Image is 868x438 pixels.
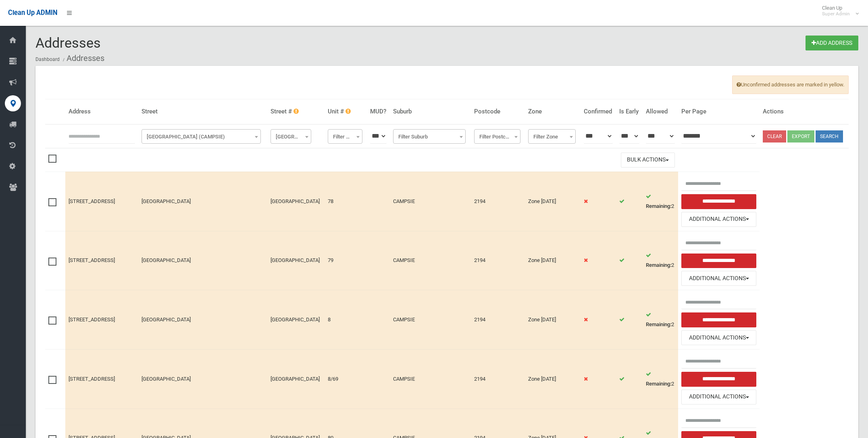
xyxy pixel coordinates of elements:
[390,290,471,350] td: CAMPSIE
[471,231,525,290] td: 2194
[646,203,671,209] strong: Remaining:
[267,349,325,409] td: [GEOGRAPHIC_DATA]
[138,290,267,350] td: [GEOGRAPHIC_DATA]
[806,36,858,50] a: Add Address
[390,231,471,290] td: CAMPSIE
[822,11,850,17] small: Super Admin
[325,349,367,409] td: 8/69
[732,75,849,94] span: Unconfirmed addresses are marked in yellow.
[325,290,367,350] td: 8
[142,108,264,115] h4: Street
[271,129,311,144] span: Filter Street #
[681,271,756,286] button: Additional Actions
[474,129,520,144] span: Filter Postcode
[471,172,525,231] td: 2194
[138,231,267,290] td: [GEOGRAPHIC_DATA]
[818,5,858,17] span: Clean Up
[530,131,574,143] span: Filter Zone
[476,131,518,143] span: Filter Postcode
[525,231,580,290] td: Zone [DATE]
[681,108,756,115] h4: Per Page
[787,130,814,143] button: Export
[643,290,678,350] td: 2
[646,381,671,387] strong: Remaining:
[525,349,580,409] td: Zone [DATE]
[138,172,267,231] td: [GEOGRAPHIC_DATA]
[643,231,678,290] td: 2
[646,262,671,268] strong: Remaining:
[267,231,325,290] td: [GEOGRAPHIC_DATA]
[69,376,115,382] a: [STREET_ADDRESS]
[390,349,471,409] td: CAMPSIE
[681,330,756,345] button: Additional Actions
[393,108,468,115] h4: Suburb
[763,130,786,143] a: Clear
[393,129,465,144] span: Filter Suburb
[816,130,843,143] button: Search
[646,321,671,327] strong: Remaining:
[138,349,267,409] td: [GEOGRAPHIC_DATA]
[35,57,60,62] a: Dashboard
[370,108,387,115] h4: MUD?
[681,390,756,404] button: Additional Actions
[267,172,325,231] td: [GEOGRAPHIC_DATA]
[619,108,639,115] h4: Is Early
[763,108,845,115] h4: Actions
[69,257,115,263] a: [STREET_ADDRESS]
[643,349,678,409] td: 2
[35,35,101,51] span: Addresses
[69,198,115,204] a: [STREET_ADDRESS]
[528,108,577,115] h4: Zone
[395,131,463,143] span: Filter Suburb
[328,108,364,115] h4: Unit #
[621,153,675,168] button: Bulk Actions
[681,212,756,227] button: Additional Actions
[330,131,360,143] span: Filter Unit #
[471,290,525,350] td: 2194
[69,108,135,115] h4: Address
[390,172,471,231] td: CAMPSIE
[528,129,576,144] span: Filter Zone
[8,9,57,17] span: Clean Up ADMIN
[325,172,367,231] td: 78
[471,349,525,409] td: 2194
[273,131,309,143] span: Filter Street #
[69,316,115,323] a: [STREET_ADDRESS]
[525,290,580,350] td: Zone [DATE]
[144,131,259,143] span: Ninth Avenue (CAMPSIE)
[142,129,261,144] span: Ninth Avenue (CAMPSIE)
[328,129,362,144] span: Filter Unit #
[584,108,613,115] h4: Confirmed
[61,51,104,66] li: Addresses
[525,172,580,231] td: Zone [DATE]
[267,290,325,350] td: [GEOGRAPHIC_DATA]
[325,231,367,290] td: 79
[474,108,522,115] h4: Postcode
[646,108,675,115] h4: Allowed
[643,172,678,231] td: 2
[271,108,321,115] h4: Street #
